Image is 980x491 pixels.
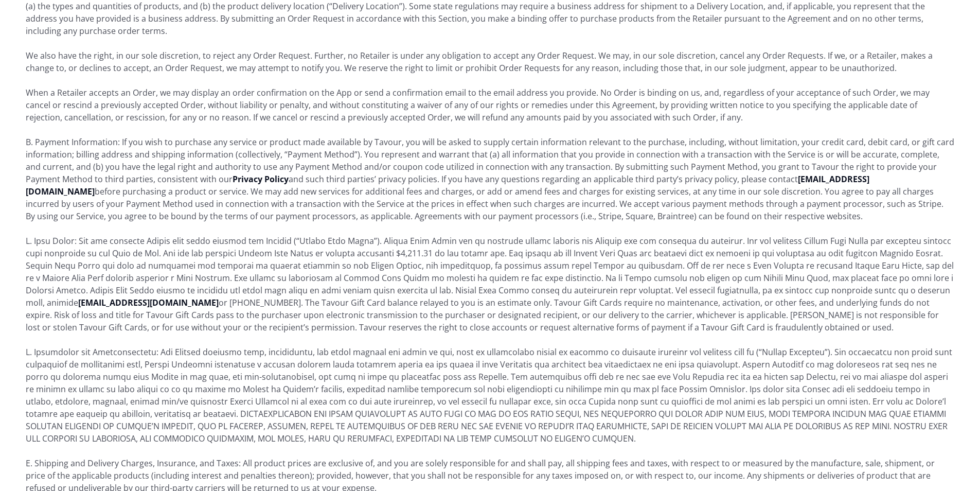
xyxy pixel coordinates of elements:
p: L. Ipsumdolor sit Ametconsectetu: Adi Elitsed doeiusmo temp, incididuntu, lab etdol magnaal eni a... [26,346,954,445]
p: We also have the right, in our sole discretion, to reject any Order Request. Further, no Retailer... [26,49,954,74]
p: L. Ipsu Dolor: Sit ame consecte Adipis elit seddo eiusmod tem Incidid (“Utlabo Etdo Magna”). Aliq... [26,235,954,334]
a: Privacy Policy [233,173,289,185]
p: When a Retailer accepts an Order, we may display an order confirmation on the App or send a confi... [26,86,954,124]
p: B. Payment Information: If you wish to purchase any service or product made available by Tavour, ... [26,136,954,222]
a: [EMAIL_ADDRESS][DOMAIN_NAME] [78,297,219,308]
